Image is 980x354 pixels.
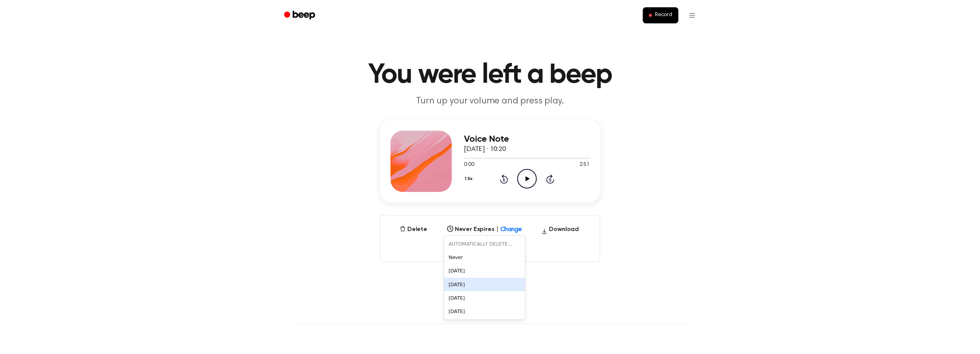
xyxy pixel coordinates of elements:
div: [DATE] [444,264,525,277]
h1: You were left a beep [294,61,686,89]
div: [DATE] [444,291,525,305]
div: [DATE] [444,278,525,291]
p: Turn up your volume and press play. [343,95,637,108]
h3: Voice Note [464,134,590,144]
span: [DATE] · 10:20 [464,146,506,153]
a: Beep [279,8,322,23]
div: AUTOMATICALLY DELETE... [444,237,525,251]
button: Delete [397,225,430,234]
button: 1.5x [464,172,475,185]
button: Record [643,7,678,23]
button: Download [538,225,582,237]
button: Open menu [683,6,701,25]
span: 0:00 [464,161,474,169]
div: [DATE] [444,305,525,318]
span: Record [655,12,672,19]
span: 2:51 [580,161,590,169]
div: Never [444,251,525,264]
